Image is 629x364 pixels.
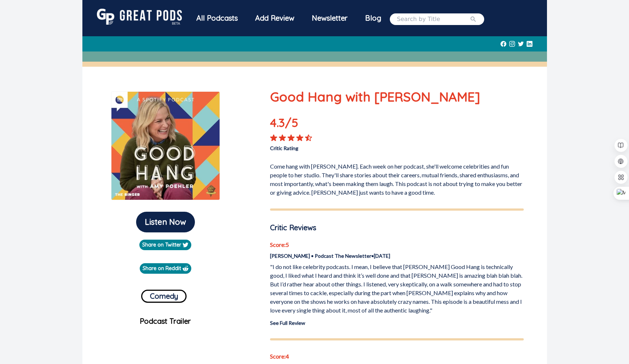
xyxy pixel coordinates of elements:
p: 4.3 /5 [270,114,321,134]
a: Comedy [141,287,187,303]
p: "I do not like celebrity podcasts. I mean, I believe that [PERSON_NAME] Good Hang is technically ... [270,262,524,315]
a: Share on Reddit [140,263,191,274]
input: Search by Title [397,15,470,24]
img: Good Hang with Amy Poehler [111,91,220,200]
a: See Full Review [270,320,305,326]
p: Critic Reviews [270,222,524,233]
div: All Podcasts [188,9,246,28]
button: Listen Now [136,212,195,232]
div: Newsletter [303,9,356,28]
a: Add Review [246,9,303,28]
p: Podcast Trailer [88,316,243,327]
p: Critic Rating [270,141,397,152]
a: Blog [356,9,390,28]
p: Come hang with [PERSON_NAME]. Each week on her podcast, she'll welcome celebrities and fun people... [270,159,524,197]
p: Score: 5 [270,240,524,249]
p: [PERSON_NAME] • Podcast The Newsletter • [DATE] [270,252,524,260]
a: Share on Twitter [139,240,191,250]
p: Score: 4 [270,352,524,361]
img: GreatPods [97,9,182,25]
a: Newsletter [303,9,356,29]
p: Good Hang with [PERSON_NAME] [270,87,524,107]
a: All Podcasts [188,9,246,29]
button: Comedy [141,290,187,303]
